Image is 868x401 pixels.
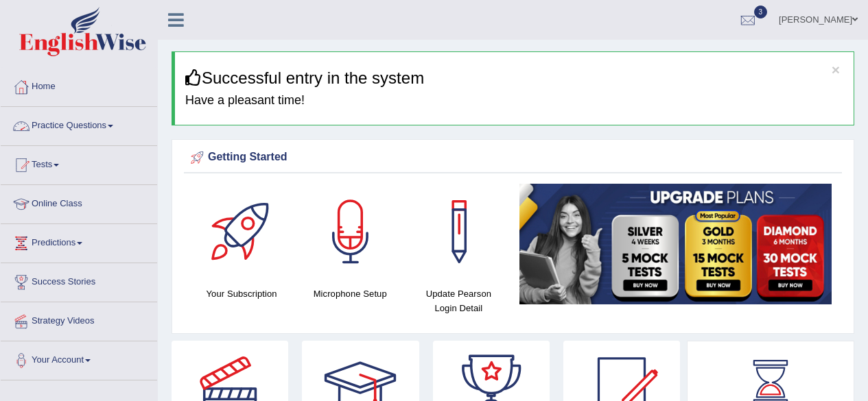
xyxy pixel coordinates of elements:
h4: Microphone Setup [303,287,397,301]
div: Getting Started [187,147,838,168]
a: Success Stories [1,263,157,297]
h4: Update Pearson Login Detail [411,287,506,315]
h4: Have a pleasant time! [185,94,843,108]
span: 3 [754,5,768,19]
h3: Successful entry in the system [185,69,843,87]
a: Home [1,68,157,102]
a: Strategy Videos [1,302,157,337]
a: Online Class [1,185,157,219]
a: Practice Questions [1,107,157,141]
h4: Your Subscription [194,287,289,301]
a: Your Account [1,341,157,376]
img: small5.jpg [519,184,832,304]
a: Predictions [1,224,157,258]
button: × [832,62,840,77]
a: Tests [1,146,157,180]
